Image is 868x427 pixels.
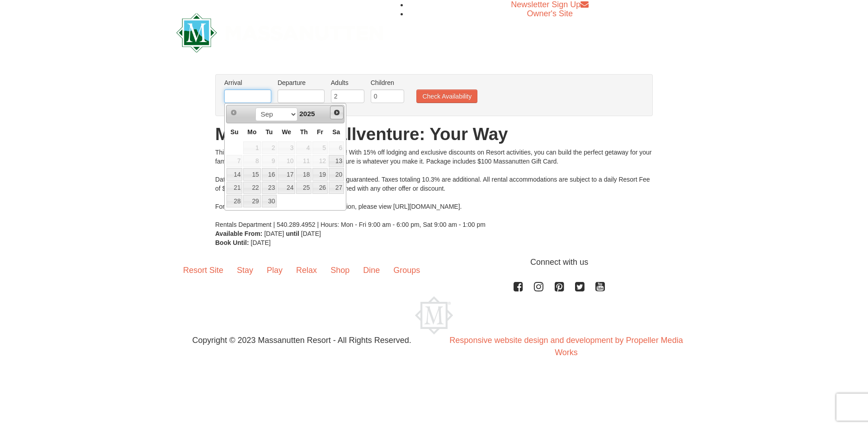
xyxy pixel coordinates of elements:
[527,9,573,18] a: Owner's Site
[226,195,242,207] a: 28
[243,141,261,155] td: unAvailable
[312,155,328,168] td: unAvailable
[278,168,295,181] a: 17
[226,155,243,168] td: unAvailable
[286,230,299,237] strong: until
[231,128,239,136] span: Sunday
[282,128,291,136] span: Wednesday
[262,195,277,207] a: 30
[328,141,344,155] td: unAvailable
[243,168,261,181] td: available
[278,78,325,87] label: Departure
[312,182,328,194] a: 26
[176,13,383,52] img: Massanutten Resort Logo
[262,141,277,154] span: 2
[329,155,344,168] a: 13
[299,110,315,117] span: 2025
[333,109,340,116] span: Next
[371,78,404,87] label: Children
[215,230,263,237] strong: Available From:
[261,168,278,181] td: available
[265,128,273,136] span: Tuesday
[230,109,237,116] span: Prev
[251,239,271,246] span: [DATE]
[317,128,323,136] span: Friday
[226,168,242,181] a: 14
[226,168,243,181] td: available
[230,256,260,284] a: Stay
[226,155,242,168] span: 7
[296,168,312,181] td: available
[277,181,296,195] td: available
[243,155,261,168] td: unAvailable
[243,181,261,195] td: available
[289,256,324,284] a: Relax
[243,182,260,194] a: 22
[227,106,240,119] a: Prev
[262,155,277,168] span: 9
[312,181,328,195] td: available
[296,181,312,195] td: available
[296,155,312,168] td: unAvailable
[387,256,427,284] a: Groups
[176,21,383,42] a: Massanutten Resort
[226,194,243,208] td: available
[261,194,278,208] td: available
[278,141,295,154] span: 3
[328,181,344,195] td: available
[262,168,277,181] a: 16
[261,141,278,155] td: unAvailable
[296,182,311,194] a: 25
[301,230,321,237] span: [DATE]
[312,168,328,181] td: available
[296,141,312,155] td: unAvailable
[243,194,261,208] td: available
[261,181,278,195] td: available
[243,195,260,207] a: 29
[261,155,278,168] td: unAvailable
[277,141,296,155] td: unAvailable
[278,155,295,168] span: 10
[215,148,653,229] div: This fall, adventure is all yours at Massanutten! With 15% off lodging and exclusive discounts on...
[330,106,344,119] a: Next
[312,155,328,168] span: 12
[226,181,243,195] td: available
[324,256,356,284] a: Shop
[328,168,344,181] td: available
[243,168,260,181] a: 15
[312,141,328,155] td: unAvailable
[312,168,328,181] a: 19
[278,182,295,194] a: 24
[264,230,284,237] span: [DATE]
[277,168,296,181] td: available
[215,125,653,143] h1: Massanutten Fallventure: Your Way
[296,141,311,154] span: 4
[331,78,364,87] label: Adults
[262,182,277,194] a: 23
[329,168,344,181] a: 20
[449,336,683,357] a: Responsive website design and development by Propeller Media Works
[415,296,453,334] img: Massanutten Resort Logo
[356,256,387,284] a: Dine
[296,155,311,168] span: 11
[328,155,344,168] td: available
[312,141,328,154] span: 5
[329,182,344,194] a: 27
[215,239,249,246] strong: Book Until:
[247,128,256,136] span: Monday
[416,89,477,103] button: Check Availability
[260,256,289,284] a: Play
[277,155,296,168] td: unAvailable
[226,182,242,194] a: 21
[243,141,260,154] span: 1
[224,78,271,87] label: Arrival
[243,155,260,168] span: 8
[332,128,340,136] span: Saturday
[300,128,308,136] span: Thursday
[296,168,311,181] a: 18
[329,141,344,154] span: 6
[170,334,434,347] p: Copyright © 2023 Massanutten Resort - All Rights Reserved.
[176,256,230,284] a: Resort Site
[176,256,692,268] p: Connect with us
